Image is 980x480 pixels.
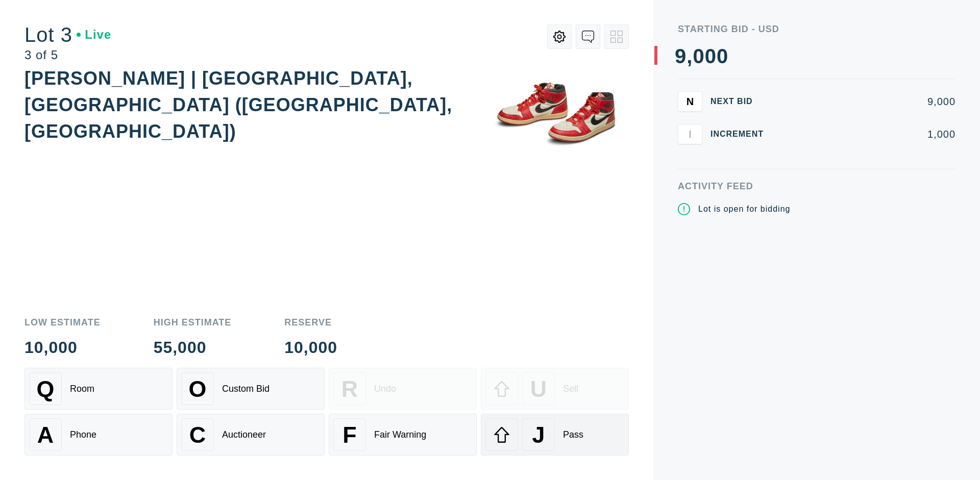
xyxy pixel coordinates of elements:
[481,368,629,410] button: USell
[189,422,206,448] span: C
[77,29,111,41] div: Live
[687,95,694,107] span: N
[530,376,547,402] span: U
[678,91,702,112] button: N
[481,414,629,456] button: JPass
[710,97,772,106] div: Next Bid
[177,368,325,410] button: OCustom Bid
[341,376,358,402] span: R
[284,339,337,356] div: 10,000
[689,128,692,140] span: I
[154,339,232,356] div: 55,000
[177,414,325,456] button: CAuctioneer
[780,129,955,139] div: 1,000
[222,430,266,440] div: Auctioneer
[154,318,232,327] div: High Estimate
[189,376,207,402] span: O
[698,203,790,215] div: Lot is open for bidding
[284,318,337,327] div: Reserve
[717,46,728,66] div: 0
[532,422,545,448] span: J
[780,96,955,107] div: 9,000
[70,430,96,440] div: Phone
[24,414,173,456] button: APhone
[24,368,173,410] button: QRoom
[37,376,55,402] span: Q
[675,46,687,66] div: 9
[24,49,111,61] div: 3 of 5
[24,68,452,142] div: [PERSON_NAME] | [GEOGRAPHIC_DATA], [GEOGRAPHIC_DATA] ([GEOGRAPHIC_DATA], [GEOGRAPHIC_DATA])
[24,24,111,45] div: Lot 3
[329,368,477,410] button: RUndo
[70,384,94,394] div: Room
[374,384,396,394] div: Undo
[563,384,578,394] div: Sell
[678,182,955,191] div: Activity Feed
[342,422,356,448] span: F
[24,339,101,356] div: 10,000
[678,24,955,34] div: Starting Bid - USD
[374,430,426,440] div: Fair Warning
[705,46,717,66] div: 0
[678,124,702,144] button: I
[710,130,772,138] div: Increment
[687,46,693,250] div: ,
[563,430,583,440] div: Pass
[329,414,477,456] button: FFair Warning
[693,46,704,66] div: 0
[37,422,54,448] span: A
[222,384,269,394] div: Custom Bid
[24,318,101,327] div: Low Estimate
